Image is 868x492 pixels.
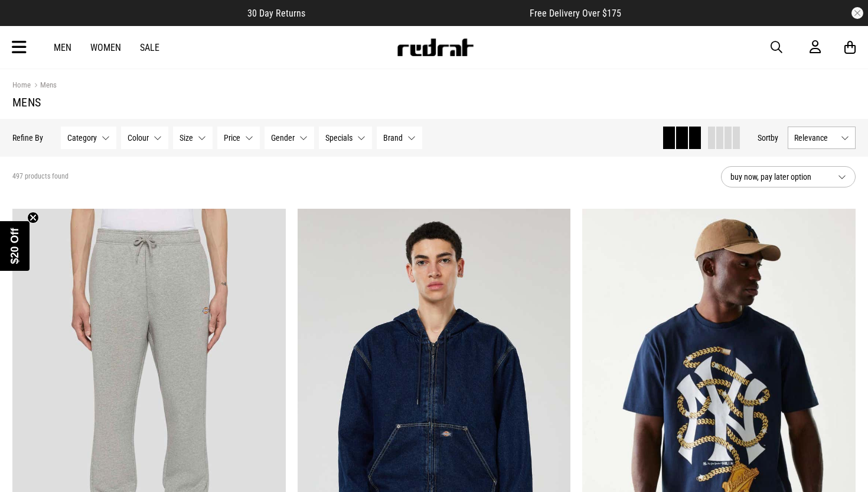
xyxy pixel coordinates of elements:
span: Specials [325,133,353,143]
button: Specials [319,127,372,149]
a: Women [90,42,121,53]
a: Home [12,80,31,89]
button: Sortby [758,131,778,145]
button: Gender [265,127,314,149]
span: $20 Off [9,228,21,264]
iframe: Customer reviews powered by Trustpilot [329,7,506,19]
button: Size [173,127,213,149]
a: Men [54,42,71,53]
button: Price [217,127,260,149]
span: by [771,133,778,143]
a: Sale [140,42,159,53]
span: Relevance [794,133,836,143]
span: Price [224,133,240,143]
button: Close teaser [27,212,39,224]
a: Mens [31,80,57,92]
button: Brand [377,127,422,149]
span: Free Delivery Over $175 [530,8,621,19]
button: Colour [121,127,168,149]
span: 30 Day Returns [247,8,305,19]
button: Relevance [788,127,856,149]
span: 497 products found [12,172,68,182]
span: Brand [383,133,403,143]
span: Colour [128,133,149,143]
h1: Mens [12,95,856,109]
img: Redrat logo [396,38,474,56]
p: Refine By [12,133,43,143]
span: Category [67,133,97,143]
span: Size [180,133,193,143]
span: Gender [271,133,295,143]
button: Category [61,127,116,149]
span: buy now, pay later option [730,170,828,184]
button: buy now, pay later option [721,166,856,187]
